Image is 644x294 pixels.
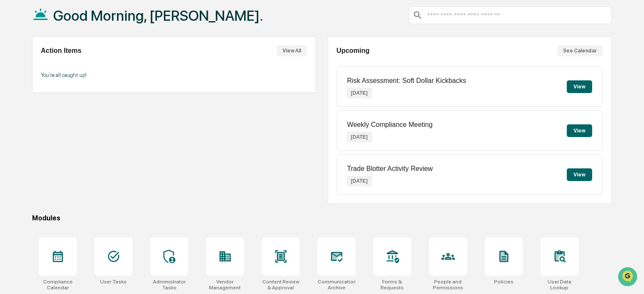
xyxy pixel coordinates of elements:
[347,88,372,98] p: [DATE]
[318,279,356,291] div: Communications Archive
[100,279,127,285] div: User Tasks
[8,124,15,130] div: 🔎
[337,47,370,55] h2: Upcoming
[494,279,514,285] div: Policies
[70,107,105,115] span: Attestations
[541,279,579,291] div: User Data Lookup
[5,119,57,135] a: 🔎Data Lookup
[347,165,433,173] p: Trade Blotter Activity Review
[39,279,77,291] div: Compliance Calendar
[557,45,603,56] button: See Calendar
[32,214,612,222] div: Modules
[567,124,592,137] button: View
[144,67,154,77] button: Start new chat
[373,279,411,291] div: Forms & Requests
[5,103,58,118] a: 🖐️Preclearance
[277,45,307,56] button: View All
[58,103,108,118] a: 🗄️Attestations
[17,123,53,131] span: Data Lookup
[347,121,432,129] p: Weekly Compliance Meeting
[8,107,15,114] div: 🖐️
[29,65,139,73] div: Start new chat
[617,266,640,289] iframe: Open customer support
[41,47,82,55] h2: Action Items
[60,143,102,150] a: Powered byPylon
[567,168,592,181] button: View
[347,77,466,85] p: Risk Assessment: Soft Dollar Kickbacks
[61,107,68,114] div: 🗄️
[8,65,24,80] img: 1746055101610-c473b297-6a78-478c-a979-82029cc54cd1
[29,73,107,80] div: We're available if you need us!
[347,132,372,142] p: [DATE]
[150,279,188,291] div: Administrator Tasks
[347,176,372,186] p: [DATE]
[567,80,592,93] button: View
[84,143,102,150] span: Pylon
[53,7,263,24] h1: Good Morning, [PERSON_NAME].
[8,18,154,31] p: How can we help?
[206,279,244,291] div: Vendor Management
[17,107,54,115] span: Preclearance
[429,279,467,291] div: People and Permissions
[262,279,300,291] div: Content Review & Approval
[41,72,307,78] p: You're all caught up!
